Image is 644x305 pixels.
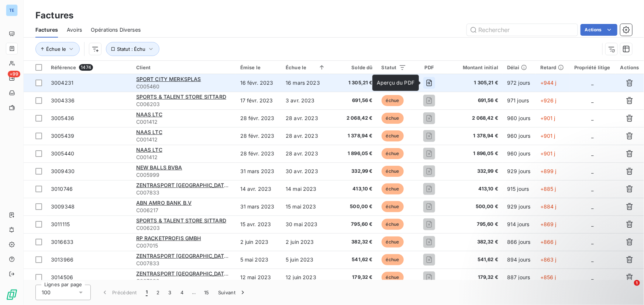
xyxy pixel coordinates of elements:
[136,129,162,135] span: NAAS LTC
[452,238,499,246] span: 382,32 €
[236,162,281,180] td: 31 mars 2023
[236,109,281,127] td: 28 févr. 2023
[188,287,200,298] span: …
[452,115,499,122] span: 2 068,42 €
[540,203,557,210] span: +884 j
[51,203,75,210] span: 3009348
[236,215,281,233] td: 15 avr. 2023
[200,285,214,300] button: 15
[540,80,557,86] span: +944 j
[591,80,593,86] span: _
[382,219,404,230] span: échue
[452,185,499,193] span: 413,10 €
[334,185,373,193] span: 413,10 €
[503,145,536,162] td: 960 jours
[136,83,231,90] span: C005460
[540,150,555,157] span: +901 j
[236,127,281,145] td: 28 févr. 2023
[236,233,281,251] td: 2 juin 2023
[540,221,557,227] span: +869 j
[334,150,373,157] span: 1 896,05 €
[97,285,141,300] button: Précédent
[51,80,73,86] span: 3004231
[503,92,536,109] td: 971 jours
[281,74,330,92] td: 16 mars 2023
[136,64,231,70] div: Client
[574,64,611,70] div: Propriété litige
[540,133,555,139] span: +901 j
[540,115,555,121] span: +901 j
[382,254,404,265] span: échue
[106,42,159,56] button: Statut : Échu
[51,133,74,139] span: 3005439
[591,133,593,139] span: _
[136,270,236,277] span: ZENTRASPORT [GEOGRAPHIC_DATA] E.
[452,64,499,70] div: Montant initial
[35,42,80,56] button: Échue le
[136,235,201,241] span: RP RACKETPROFIS GMBH
[452,97,499,104] span: 691,56 €
[42,289,51,296] span: 100
[503,74,536,92] td: 972 jours
[334,97,373,104] span: 691,56 €
[236,92,281,109] td: 17 févr. 2023
[452,274,499,281] span: 179,32 €
[236,145,281,162] td: 28 févr. 2023
[503,198,536,215] td: 929 jours
[91,26,141,34] span: Opérations Diverses
[236,269,281,286] td: 12 mai 2023
[591,150,593,157] span: _
[591,168,593,174] span: _
[136,136,231,143] span: C001412
[503,215,536,233] td: 914 jours
[146,289,148,296] span: 1
[334,238,373,246] span: 382,32 €
[452,221,499,228] span: 795,60 €
[51,256,73,263] span: 3013966
[51,274,73,280] span: 3014506
[136,182,236,188] span: ZENTRASPORT [GEOGRAPHIC_DATA] E.
[591,97,593,104] span: _
[281,180,330,198] td: 14 mai 2023
[503,233,536,251] td: 866 jours
[334,203,373,210] span: 500,00 €
[581,24,617,36] button: Actions
[214,285,251,300] button: Suivant
[382,236,404,248] span: échue
[136,224,231,232] span: C006203
[634,280,640,286] span: 1
[334,256,373,263] span: 541,62 €
[136,118,231,126] span: C001412
[619,280,637,298] iframe: Intercom live chat
[281,162,330,180] td: 30 avr. 2023
[334,115,373,122] span: 2 068,42 €
[281,198,330,215] td: 15 mai 2023
[164,285,176,300] button: 3
[136,94,226,100] span: SPORTS & TALENT STORE SITTARD
[467,24,578,36] input: Rechercher
[382,113,404,124] span: échue
[281,127,330,145] td: 28 avr. 2023
[286,64,326,70] div: Échue le
[540,186,556,192] span: +885 j
[136,253,236,259] span: ZENTRASPORT [GEOGRAPHIC_DATA] E.
[117,46,146,52] span: Statut : Échu
[382,272,404,283] span: échue
[281,215,330,233] td: 30 mai 2023
[46,46,66,52] span: Échue le
[620,64,640,70] div: Actions
[591,115,593,121] span: _
[377,80,414,86] span: Aperçu du PDF
[152,285,164,300] button: 2
[79,64,93,71] span: 1474
[6,289,18,301] img: Logo LeanPay
[334,274,373,281] span: 179,32 €
[236,180,281,198] td: 14 avr. 2023
[334,132,373,140] span: 1 378,94 €
[382,64,407,70] div: Statut
[503,180,536,198] td: 915 jours
[51,115,74,121] span: 3005436
[136,76,201,82] span: SPORT CITY MERKSPLAS
[67,26,82,34] span: Avoirs
[136,101,231,108] span: C006203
